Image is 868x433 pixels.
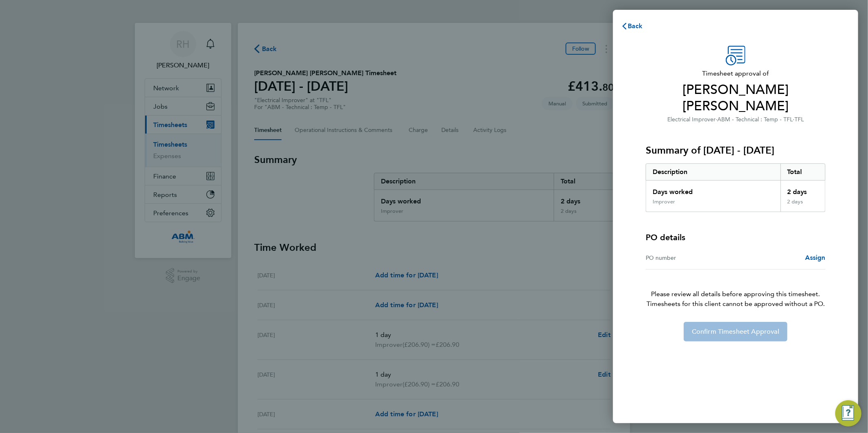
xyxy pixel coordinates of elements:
[646,164,781,180] div: Description
[793,116,794,123] span: ·
[835,400,861,426] button: Engage Resource Center
[628,22,643,30] span: Back
[646,181,781,199] div: Days worked
[646,82,825,114] span: [PERSON_NAME] [PERSON_NAME]
[646,163,825,212] div: Summary of 23 - 29 Aug 2025
[646,144,825,157] h3: Summary of [DATE] - [DATE]
[805,253,825,263] a: Assign
[781,199,825,212] div: 2 days
[636,270,835,309] p: Please review all details before approving this timesheet.
[646,232,685,243] h4: PO details
[636,299,835,309] span: Timesheets for this client cannot be approved without a PO.
[717,116,793,123] span: ABM - Technical : Temp - TFL
[613,18,651,34] button: Back
[794,116,804,123] span: TFL
[653,199,675,205] div: Improver
[646,253,736,263] div: PO number
[781,164,825,180] div: Total
[781,181,825,199] div: 2 days
[805,254,825,261] span: Assign
[716,116,717,123] span: ·
[646,69,825,78] span: Timesheet approval of
[667,116,716,123] span: Electrical Improver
